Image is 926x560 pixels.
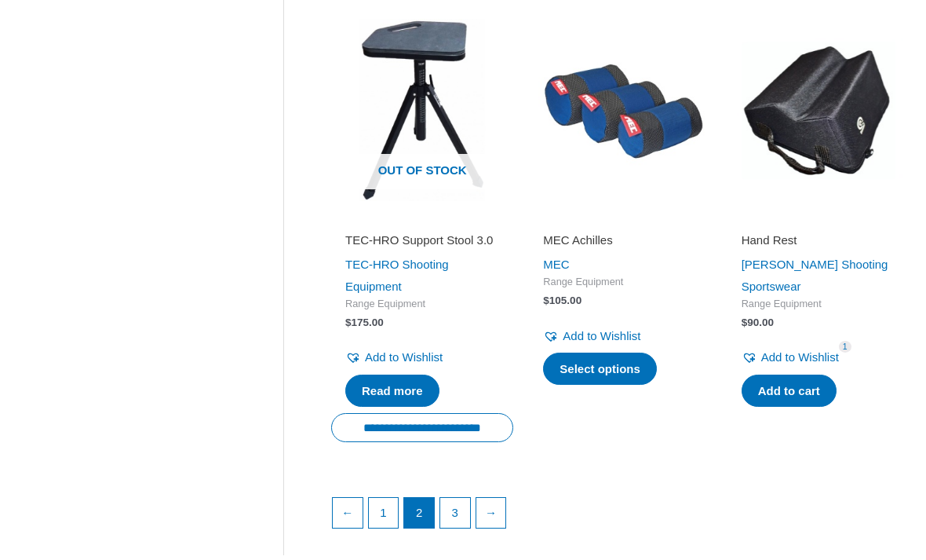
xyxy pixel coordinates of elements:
h2: Hand Rest [742,233,895,249]
a: Add to cart: “Hand Rest” [742,375,837,408]
iframe: Customer reviews powered by Trustpilot [543,211,697,230]
bdi: 105.00 [543,295,581,307]
img: MEC Achilles [529,20,711,202]
span: Range Equipment [345,298,499,312]
a: Select options for “MEC Achilles” [543,353,657,386]
a: Add to Wishlist [543,326,640,348]
span: Out of stock [343,155,501,191]
h2: TEC-HRO Support Stool 3.0 [345,233,499,249]
h2: MEC Achilles [543,233,697,249]
span: $ [543,295,549,307]
span: Page 2 [404,499,434,529]
span: Range Equipment [742,298,895,312]
a: MEC Achilles [543,233,697,254]
a: [PERSON_NAME] Shooting Sportswear [742,258,888,294]
a: Page 1 [369,499,399,529]
a: TEC-HRO Support Stool 3.0 [345,233,499,254]
bdi: 90.00 [742,317,774,329]
span: Add to Wishlist [563,330,640,343]
a: Out of stock [331,20,513,202]
iframe: Customer reviews powered by Trustpilot [742,211,895,230]
a: Add to Wishlist [345,347,443,369]
a: Hand Rest [742,233,895,254]
span: $ [742,317,748,329]
span: $ [345,317,352,329]
a: ← [333,499,363,529]
span: 1 [839,342,851,353]
a: Read more about “TEC-HRO Support Stool 3.0” [345,375,439,408]
a: TEC-HRO Shooting Equipment [345,258,449,294]
img: TEC-HRO Support Stool 3. [331,20,513,202]
bdi: 175.00 [345,317,384,329]
a: MEC [543,258,569,272]
span: Add to Wishlist [365,351,443,364]
span: Add to Wishlist [761,351,839,364]
a: Add to Wishlist [742,347,839,369]
iframe: Customer reviews powered by Trustpilot [345,211,499,230]
span: Range Equipment [543,276,697,290]
img: Hand Rest [727,20,910,202]
a: Page 3 [440,499,470,529]
a: → [476,499,506,529]
nav: Product Pagination [331,498,910,537]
